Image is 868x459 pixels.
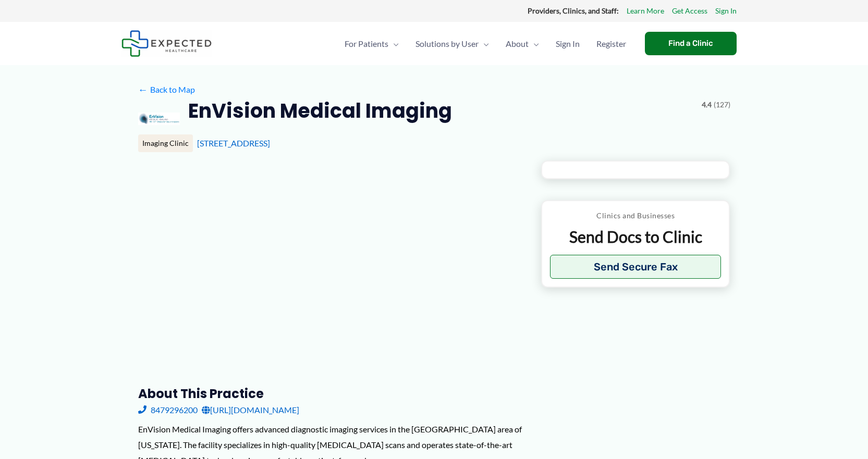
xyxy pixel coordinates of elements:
[506,26,529,62] span: About
[714,98,730,111] span: (127)
[715,4,737,18] a: Sign In
[197,138,270,148] a: [STREET_ADDRESS]
[672,4,707,18] a: Get Access
[202,402,299,418] a: [URL][DOMAIN_NAME]
[138,402,198,418] a: 8479296200
[529,26,539,62] span: Menu Toggle
[550,209,722,222] p: Clinics and Businesses
[528,6,619,15] strong: Providers, Clinics, and Staff:
[138,82,195,97] a: ←Back to Map
[550,227,722,247] p: Send Docs to Clinic
[547,26,588,62] a: Sign In
[588,26,634,62] a: Register
[138,84,148,94] span: ←
[336,26,634,62] nav: Primary Site Navigation
[627,4,664,18] a: Learn More
[388,26,399,62] span: Menu Toggle
[138,134,193,152] div: Imaging Clinic
[702,98,712,111] span: 4.4
[415,26,479,62] span: Solutions by User
[138,386,524,402] h3: About this practice
[645,32,737,55] a: Find a Clinic
[345,26,388,62] span: For Patients
[556,26,580,62] span: Sign In
[550,255,722,279] button: Send Secure Fax
[497,26,547,62] a: AboutMenu Toggle
[479,26,489,62] span: Menu Toggle
[188,98,452,123] h2: EnVision Medical Imaging
[407,26,497,62] a: Solutions by UserMenu Toggle
[336,26,407,62] a: For PatientsMenu Toggle
[596,26,626,62] span: Register
[121,30,212,57] img: Expected Healthcare Logo - side, dark font, small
